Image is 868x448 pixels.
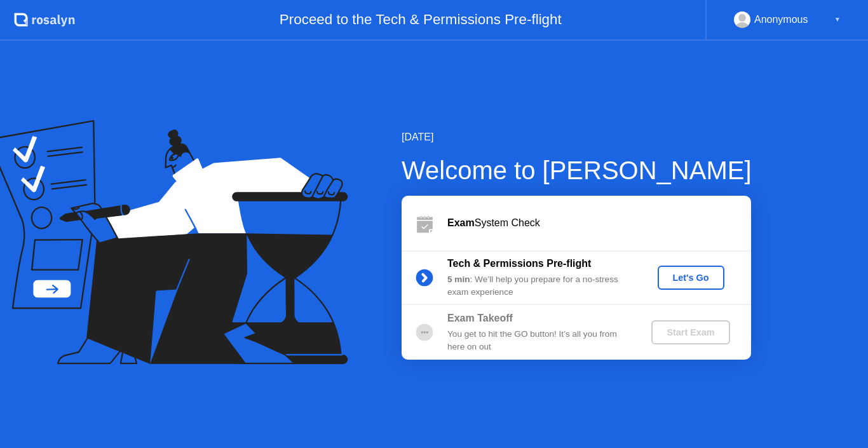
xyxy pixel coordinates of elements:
[658,266,724,290] button: Let's Go
[447,258,591,269] b: Tech & Permissions Pre-flight
[447,273,630,299] div: : We’ll help you prepare for a no-stress exam experience
[834,11,841,28] div: ▼
[447,275,470,284] b: 5 min
[447,328,630,354] div: You get to hit the GO button! It’s all you from here on out
[656,327,724,337] div: Start Exam
[447,217,475,228] b: Exam
[651,320,729,344] button: Start Exam
[447,215,751,231] div: System Check
[402,130,752,145] div: [DATE]
[402,151,752,189] div: Welcome to [PERSON_NAME]
[754,11,808,28] div: Anonymous
[447,313,513,323] b: Exam Takeoff
[663,273,719,283] div: Let's Go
